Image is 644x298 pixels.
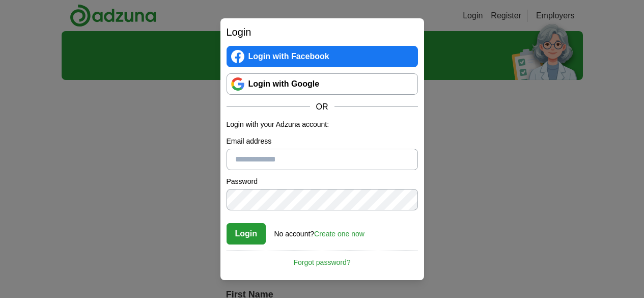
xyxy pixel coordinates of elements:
label: Email address [227,136,418,147]
a: Forgot password? [227,251,418,268]
button: Login [227,223,266,245]
label: Password [227,176,418,187]
a: Login with Facebook [227,46,418,67]
a: Login with Google [227,73,418,95]
span: OR [310,101,334,113]
div: No account? [274,223,365,239]
p: Login with your Adzuna account: [227,119,418,130]
a: Create one now [314,230,365,238]
h2: Login [227,24,418,40]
